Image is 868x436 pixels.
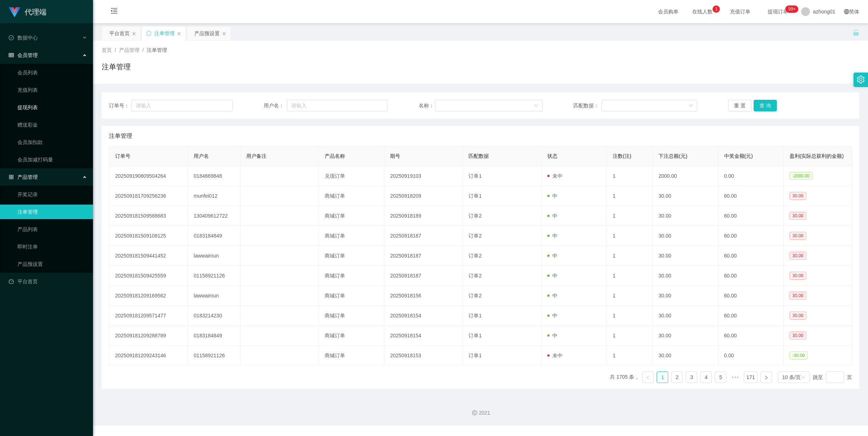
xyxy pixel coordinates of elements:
[9,174,14,180] i: 图标: appstore-o
[607,226,653,246] td: 1
[102,61,131,72] h1: 注单管理
[573,102,601,110] span: 匹配数据：
[718,266,784,286] td: 60.00
[469,193,482,199] span: 订单1
[790,192,806,200] span: 30.00
[188,286,240,306] td: lawwaimun
[713,5,720,13] sup: 1
[790,292,806,300] span: 30.00
[744,371,757,383] li: 171
[653,226,718,246] td: 30.00
[547,353,563,358] span: 未中
[653,306,718,326] td: 30.00
[131,100,233,111] input: 请输入
[384,206,463,226] td: 20250918189
[547,253,557,259] span: 中
[188,326,240,346] td: 0183184849
[686,371,697,383] li: 3
[760,371,772,383] li: 下一页
[671,371,683,383] li: 2
[718,346,784,366] td: 0.00
[319,266,384,286] td: 商城订单
[17,83,87,97] a: 充值列表
[115,47,116,53] span: /
[102,47,112,53] span: 首页
[728,100,751,111] button: 重 置
[653,186,718,206] td: 30.00
[469,153,489,159] span: 匹配数据
[718,166,784,186] td: 0.00
[469,233,482,239] span: 订单2
[246,153,267,159] span: 用户备注
[547,153,557,159] span: 状态
[534,103,538,108] i: 图标: down
[689,103,693,108] i: 图标: down
[390,153,400,159] span: 期号
[547,293,557,299] span: 中
[547,233,557,239] span: 中
[25,0,46,24] h1: 代理端
[472,410,477,415] i: 图标: copyright
[319,226,384,246] td: 商城订单
[744,372,757,383] a: 171
[384,326,463,346] td: 20250918154
[813,371,852,383] div: 跳至 页
[782,372,801,383] div: 10 条/页
[857,75,865,83] i: 图标: setting
[9,52,38,58] span: 会员管理
[547,333,557,338] span: 中
[9,274,87,289] a: 图标: dashboard平台首页
[264,102,287,110] span: 用户名：
[715,371,726,383] li: 5
[17,187,87,202] a: 开奖记录
[17,65,87,80] a: 会员列表
[469,253,482,259] span: 订单2
[547,213,557,219] span: 中
[646,375,650,380] i: 图标: left
[319,306,384,326] td: 商城订单
[607,326,653,346] td: 1
[109,226,188,246] td: 202509181509108125
[188,206,240,226] td: 130409612722
[718,306,784,326] td: 60.00
[142,47,144,53] span: /
[109,266,188,286] td: 202509181509425559
[132,32,136,36] i: 图标: close
[115,153,130,159] span: 订单号
[790,351,808,359] span: -30.00
[419,102,435,110] span: 名称：
[319,326,384,346] td: 商城订单
[109,186,188,206] td: 202509181709256236
[653,326,718,346] td: 30.00
[700,371,712,383] li: 4
[194,153,209,159] span: 用户名
[853,29,859,36] i: 图标: unlock
[790,232,806,240] span: 30.00
[17,135,87,149] a: 会员加扣款
[17,100,87,115] a: 提现列表
[469,333,482,338] span: 订单1
[469,173,482,179] span: 订单1
[109,286,188,306] td: 202509181209169562
[547,313,557,318] span: 中
[790,332,806,340] span: 30.00
[547,173,563,179] span: 未中
[146,31,151,36] i: 图标: sync
[790,272,806,280] span: 30.00
[607,286,653,306] td: 1
[319,286,384,306] td: 商城订单
[188,246,240,266] td: lawwaimun
[17,205,87,219] a: 注单管理
[384,286,463,306] td: 20250918156
[718,226,784,246] td: 60.00
[607,266,653,286] td: 1
[17,152,87,167] a: 会员加减打码量
[790,212,806,220] span: 30.00
[222,32,226,36] i: 图标: close
[657,371,668,383] li: 1
[188,166,240,186] td: 0184669848
[188,266,240,286] td: 01158921126
[718,206,784,226] td: 60.00
[607,186,653,206] td: 1
[319,206,384,226] td: 商城订单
